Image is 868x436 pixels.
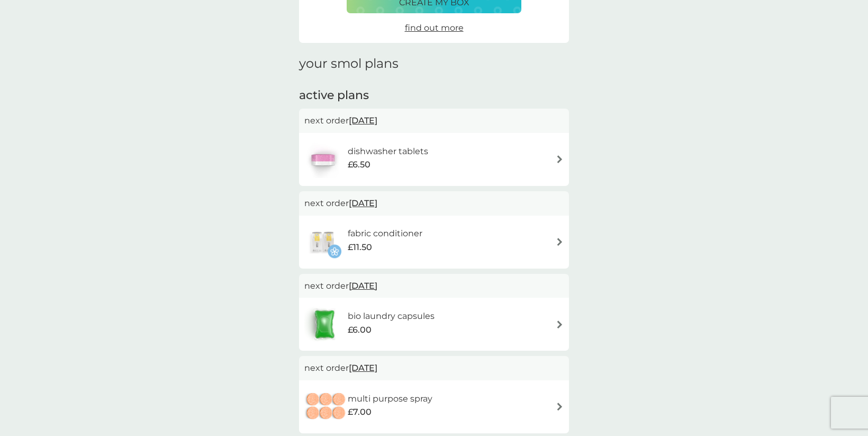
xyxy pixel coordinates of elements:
img: bio laundry capsules [304,306,345,343]
h6: dishwasher tablets [348,145,428,158]
p: next order [304,114,564,128]
img: multi purpose spray [304,388,348,425]
h2: active plans [299,87,569,104]
img: fabric conditioner [304,224,341,261]
span: £7.00 [348,405,372,419]
p: next order [304,279,564,293]
span: [DATE] [349,110,377,131]
h6: multi purpose spray [348,392,432,406]
span: [DATE] [349,358,377,378]
span: [DATE] [349,193,377,213]
img: dishwasher tablets [304,141,341,178]
h1: your smol plans [299,56,569,72]
p: next order [304,361,564,375]
p: next order [304,197,564,210]
h6: bio laundry capsules [348,309,435,323]
span: £11.50 [348,241,372,254]
span: find out more [405,23,464,33]
img: arrow right [556,403,564,411]
img: arrow right [556,155,564,163]
a: find out more [405,21,464,35]
img: arrow right [556,238,564,246]
span: £6.00 [348,323,372,337]
h6: fabric conditioner [348,227,422,241]
span: [DATE] [349,275,377,296]
img: arrow right [556,321,564,328]
span: £6.50 [348,158,370,172]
